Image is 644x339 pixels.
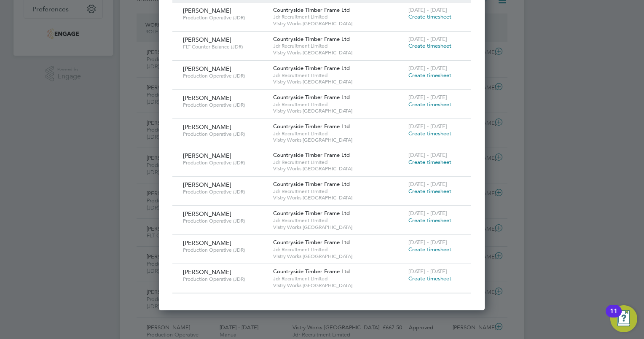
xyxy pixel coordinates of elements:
span: Create timesheet [408,159,451,166]
span: Countryside Timber Frame Ltd [273,180,350,188]
span: Production Operative (JDR) [183,73,267,79]
span: Vistry Works [GEOGRAPHIC_DATA] [273,137,404,143]
span: Jdr Recruitment Limited [273,130,404,137]
span: [DATE] - [DATE] [408,239,447,246]
span: Create timesheet [408,13,451,20]
span: Jdr Recruitment Limited [273,72,404,79]
span: Countryside Timber Frame Ltd [273,239,350,246]
span: [DATE] - [DATE] [408,151,447,159]
span: [PERSON_NAME] [183,268,231,276]
span: Vistry Works [GEOGRAPHIC_DATA] [273,194,404,201]
span: [DATE] - [DATE] [408,268,447,275]
button: Open Resource Center, 11 new notifications [610,305,637,332]
span: Create timesheet [408,130,451,137]
span: [DATE] - [DATE] [408,35,447,43]
span: Jdr Recruitment Limited [273,246,404,253]
span: [DATE] - [DATE] [408,210,447,217]
span: Jdr Recruitment Limited [273,188,404,195]
span: Vistry Works [GEOGRAPHIC_DATA] [273,78,404,85]
span: Countryside Timber Frame Ltd [273,6,350,13]
span: Vistry Works [GEOGRAPHIC_DATA] [273,253,404,260]
span: Vistry Works [GEOGRAPHIC_DATA] [273,49,404,56]
span: Production Operative (JDR) [183,159,267,166]
span: Vistry Works [GEOGRAPHIC_DATA] [273,224,404,231]
span: Production Operative (JDR) [183,218,267,224]
span: Production Operative (JDR) [183,102,267,108]
span: Vistry Works [GEOGRAPHIC_DATA] [273,282,404,289]
span: Create timesheet [408,72,451,79]
span: Jdr Recruitment Limited [273,101,404,108]
span: Jdr Recruitment Limited [273,43,404,49]
span: Create timesheet [408,101,451,108]
span: [PERSON_NAME] [183,239,231,247]
span: Countryside Timber Frame Ltd [273,94,350,101]
span: Jdr Recruitment Limited [273,13,404,20]
span: Countryside Timber Frame Ltd [273,268,350,275]
span: Countryside Timber Frame Ltd [273,65,350,72]
span: [DATE] - [DATE] [408,65,447,72]
span: [DATE] - [DATE] [408,6,447,13]
span: Vistry Works [GEOGRAPHIC_DATA] [273,108,404,114]
span: [PERSON_NAME] [183,65,231,73]
span: Countryside Timber Frame Ltd [273,210,350,217]
span: FLT Counter Balance (JDR) [183,43,267,50]
span: Vistry Works [GEOGRAPHIC_DATA] [273,165,404,172]
span: [DATE] - [DATE] [408,180,447,188]
span: Production Operative (JDR) [183,14,267,21]
span: Countryside Timber Frame Ltd [273,151,350,159]
span: [PERSON_NAME] [183,210,231,218]
span: Create timesheet [408,217,451,224]
span: [PERSON_NAME] [183,181,231,188]
span: Create timesheet [408,188,451,195]
span: [DATE] - [DATE] [408,123,447,130]
span: Production Operative (JDR) [183,188,267,195]
span: Jdr Recruitment Limited [273,217,404,224]
span: [PERSON_NAME] [183,94,231,102]
span: Create timesheet [408,42,451,49]
span: Production Operative (JDR) [183,276,267,282]
span: Jdr Recruitment Limited [273,275,404,282]
span: Production Operative (JDR) [183,131,267,137]
span: Vistry Works [GEOGRAPHIC_DATA] [273,20,404,27]
span: Jdr Recruitment Limited [273,159,404,166]
div: 11 [610,311,617,322]
span: [PERSON_NAME] [183,7,231,14]
span: Create timesheet [408,275,451,282]
span: Create timesheet [408,246,451,253]
span: [DATE] - [DATE] [408,94,447,101]
span: [PERSON_NAME] [183,123,231,131]
span: Countryside Timber Frame Ltd [273,35,350,43]
span: [PERSON_NAME] [183,152,231,159]
span: Countryside Timber Frame Ltd [273,123,350,130]
span: [PERSON_NAME] [183,36,231,43]
span: Production Operative (JDR) [183,247,267,253]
